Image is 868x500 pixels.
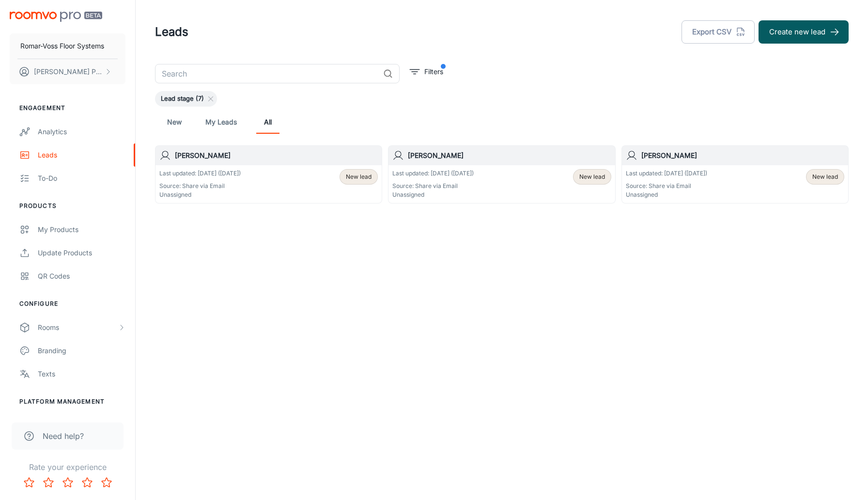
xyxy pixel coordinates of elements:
[155,91,217,107] div: Lead stage (7)
[682,20,755,44] button: Export CSV
[38,248,125,258] div: Update Products
[38,173,125,184] div: To-do
[579,172,605,181] span: New lead
[155,64,379,83] input: Search
[408,150,611,161] h6: [PERSON_NAME]
[38,224,125,235] div: My Products
[34,66,102,77] p: [PERSON_NAME] Peeters
[621,145,849,203] a: [PERSON_NAME]Last updated: [DATE] ([DATE])Source: Share via EmailUnassignedNew lead
[155,23,188,41] h1: Leads
[159,190,241,199] p: Unassigned
[155,94,210,104] span: Lead stage (7)
[388,145,615,203] a: [PERSON_NAME]Last updated: [DATE] ([DATE])Source: Share via EmailUnassignedNew lead
[392,169,474,178] p: Last updated: [DATE] ([DATE])
[10,59,125,84] button: [PERSON_NAME] Peeters
[205,110,237,134] a: My Leads
[626,190,707,199] p: Unassigned
[346,172,372,181] span: New lead
[38,150,125,160] div: Leads
[38,126,125,137] div: Analytics
[159,169,241,178] p: Last updated: [DATE] ([DATE])
[424,66,443,77] p: Filters
[392,190,474,199] p: Unassigned
[626,169,707,178] p: Last updated: [DATE] ([DATE])
[641,150,844,161] h6: [PERSON_NAME]
[10,33,125,59] button: Romar-Voss Floor Systems
[175,150,378,161] h6: [PERSON_NAME]
[163,110,186,134] a: New
[812,172,838,181] span: New lead
[159,182,241,190] p: Source: Share via Email
[626,182,707,190] p: Source: Share via Email
[407,64,446,79] button: filter
[10,12,102,22] img: Roomvo PRO Beta
[392,182,474,190] p: Source: Share via Email
[155,145,382,203] a: [PERSON_NAME]Last updated: [DATE] ([DATE])Source: Share via EmailUnassignedNew lead
[759,20,849,44] button: Create new lead
[256,110,279,134] a: All
[20,41,104,51] p: Romar-Voss Floor Systems
[38,271,125,281] div: QR Codes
